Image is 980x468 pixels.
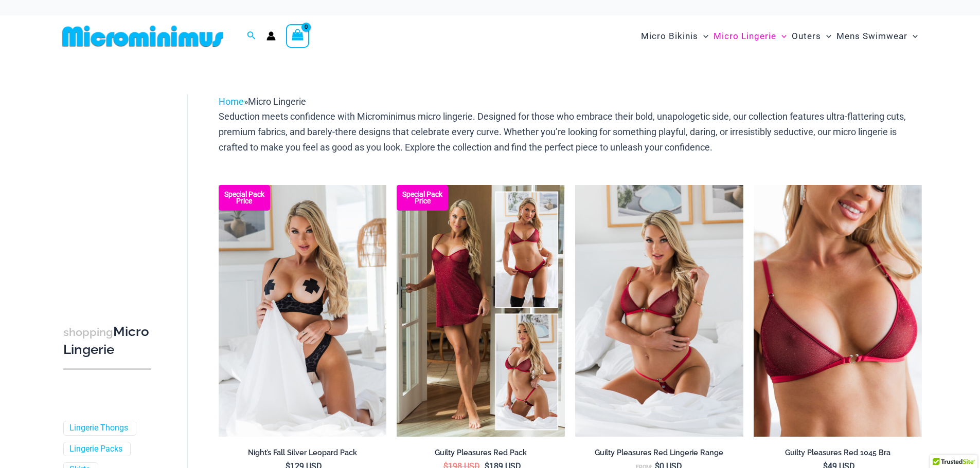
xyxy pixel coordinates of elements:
span: Mens Swimwear [836,23,907,49]
a: Guilty Pleasures Red 1045 Bra 01Guilty Pleasures Red 1045 Bra 02Guilty Pleasures Red 1045 Bra 02 [754,185,922,437]
span: Micro Bikinis [641,23,698,49]
span: » [219,96,306,107]
img: Nights Fall Silver Leopard 1036 Bra 6046 Thong 09v2 [219,185,387,437]
span: Menu Toggle [776,23,787,49]
a: Account icon link [266,31,276,41]
p: Seduction meets confidence with Microminimus micro lingerie. Designed for those who embrace their... [219,109,922,155]
h2: Night’s Fall Silver Leopard Pack [219,448,387,458]
b: Special Pack Price [397,191,448,204]
a: Guilty Pleasures Red Collection Pack F Guilty Pleasures Red Collection Pack BGuilty Pleasures Red... [397,185,565,437]
a: Night’s Fall Silver Leopard Pack [219,448,387,461]
img: MM SHOP LOGO FLAT [58,25,227,48]
img: Guilty Pleasures Red 1045 Bra 689 Micro 05 [575,185,743,437]
a: Guilty Pleasures Red 1045 Bra 689 Micro 05Guilty Pleasures Red 1045 Bra 689 Micro 06Guilty Pleasu... [575,185,743,437]
img: Guilty Pleasures Red Collection Pack F [397,185,565,437]
a: Lingerie Thongs [69,423,128,434]
h3: Micro Lingerie [63,323,151,359]
h2: Guilty Pleasures Red Pack [397,448,565,458]
a: Guilty Pleasures Red Lingerie Range [575,448,743,461]
span: Outers [792,23,821,49]
h2: Guilty Pleasures Red Lingerie Range [575,448,743,458]
h2: Guilty Pleasures Red 1045 Bra [754,448,922,458]
span: Menu Toggle [907,23,918,49]
a: Mens SwimwearMenu ToggleMenu Toggle [834,21,920,52]
span: Micro Lingerie [714,23,776,49]
a: Micro BikinisMenu ToggleMenu Toggle [638,21,711,52]
a: View Shopping Cart, empty [286,24,310,48]
span: Micro Lingerie [248,96,306,107]
a: Guilty Pleasures Red 1045 Bra [754,448,922,461]
b: Special Pack Price [219,191,270,204]
a: Home [219,96,244,107]
a: Nights Fall Silver Leopard 1036 Bra 6046 Thong 09v2 Nights Fall Silver Leopard 1036 Bra 6046 Thon... [219,185,387,437]
a: Guilty Pleasures Red Pack [397,448,565,461]
span: Menu Toggle [821,23,831,49]
a: Lingerie Packs [69,444,122,455]
a: Micro LingerieMenu ToggleMenu Toggle [711,21,789,52]
a: OutersMenu ToggleMenu Toggle [789,21,834,52]
a: Search icon link [247,30,256,43]
nav: Site Navigation [637,19,922,53]
img: Guilty Pleasures Red 1045 Bra 01 [754,185,922,437]
iframe: TrustedSite Certified [63,86,156,291]
span: shopping [63,326,113,339]
span: Menu Toggle [698,23,708,49]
